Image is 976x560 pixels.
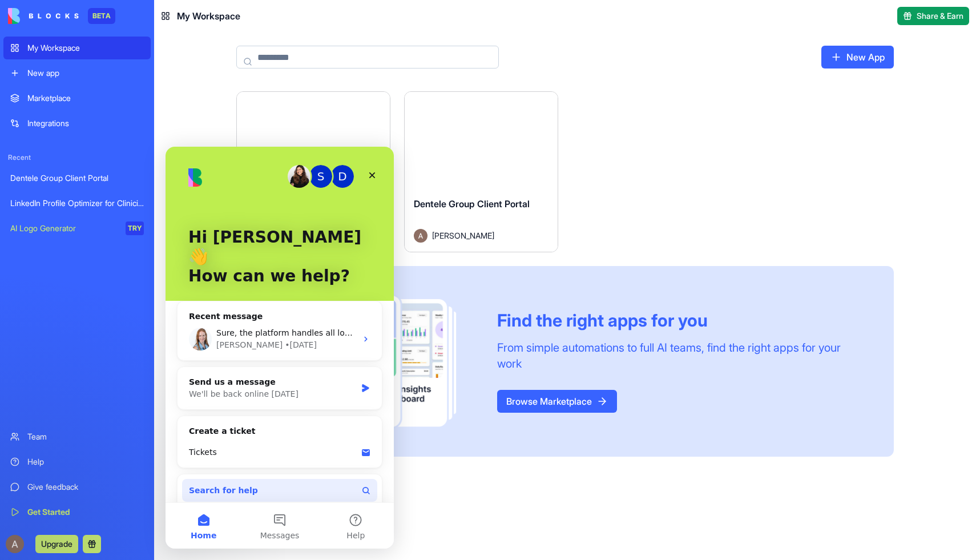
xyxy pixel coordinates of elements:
span: Home [25,385,51,393]
a: New app [3,62,151,84]
a: LinkedIn Profile Optimizer for CliniciansAvatar[PERSON_NAME] [236,91,390,252]
button: Search for help [17,332,212,355]
a: AI Logo GeneratorTRY [3,217,151,240]
a: Marketplace [3,87,151,110]
div: We'll be back online [DATE] [23,241,191,253]
span: Dentele Group Client Portal [414,198,530,210]
a: Dentele Group Client Portal [3,167,151,190]
div: BETA [88,8,115,24]
span: Share & Earn [917,10,963,22]
span: Messages [95,385,134,393]
div: Integrations [27,118,144,129]
a: My Workspace [3,37,151,59]
a: Get Started [3,501,151,523]
div: TRY [126,221,144,235]
button: Help [152,356,228,402]
div: Help [27,456,144,468]
div: Get Started [27,506,144,518]
a: Help [3,450,151,473]
div: LinkedIn Profile Optimizer for Clinicians [10,198,144,209]
div: Send us a message [23,229,191,241]
div: Create a ticket [23,279,205,291]
a: New App [821,46,894,69]
div: Find the right apps for you [497,310,866,331]
div: Close [196,18,217,39]
div: Give feedback [27,481,144,493]
a: LinkedIn Profile Optimizer for Clinicians [3,192,151,215]
div: AI Logo Generator [10,223,118,234]
span: My Workspace [177,9,240,23]
span: [PERSON_NAME] [432,229,494,241]
a: Browse Marketplace [497,390,617,413]
div: New app [27,67,144,79]
a: Integrations [3,112,151,135]
button: Upgrade [35,535,78,553]
span: Search for help [23,338,92,350]
div: Tickets [23,300,191,312]
div: Team [27,431,144,442]
div: Dentele Group Client Portal [10,172,144,184]
div: [PERSON_NAME] [51,192,117,204]
a: Team [3,425,151,448]
a: Dentele Group Client PortalAvatar[PERSON_NAME] [404,91,558,252]
div: From simple automations to full AI teams, find the right apps for your work [497,340,866,372]
div: Tickets [17,295,212,316]
a: Give feedback [3,476,151,498]
img: ACg8ocJV6D3_6rN2XWQ9gC4Su6cEn1tsy63u5_3HgxpMOOOGh7gtYg=s96-c [6,535,24,553]
span: Help [181,385,199,393]
div: Send us a messageWe'll be back online [DATE] [11,220,217,263]
div: Marketplace [27,92,144,104]
iframe: Intercom live chat [166,147,394,549]
button: Messages [76,356,152,402]
a: Upgrade [35,538,78,549]
div: • [DATE] [119,192,151,204]
img: Avatar [414,229,427,243]
div: My Workspace [27,42,144,54]
button: Share & Earn [897,7,969,25]
a: BETA [8,8,115,24]
img: logo [8,8,79,24]
span: Recent [3,153,151,162]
